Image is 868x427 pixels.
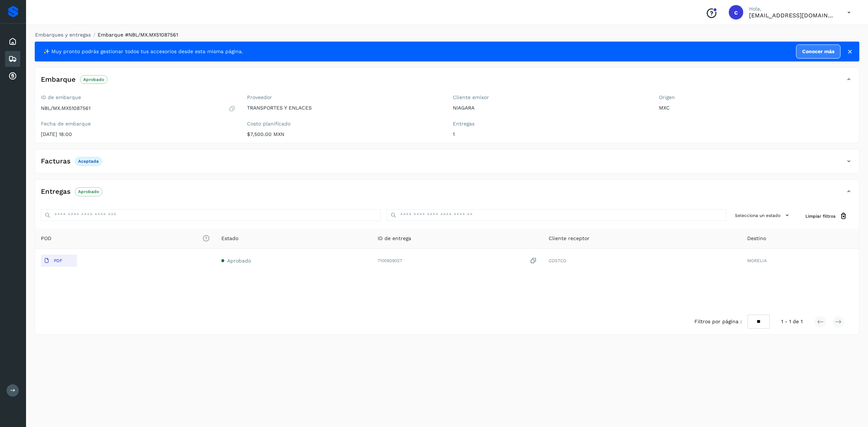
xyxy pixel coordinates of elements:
[453,105,647,111] p: NIAGARA
[41,131,235,137] p: [DATE] 18:00
[41,255,77,267] button: PDF
[78,189,99,194] p: Aprobado
[453,131,647,137] p: 1
[378,235,411,242] span: ID de entrega
[453,121,647,127] label: Entregas
[35,32,91,38] a: Embarques y entregas
[247,131,442,137] p: $7,500.00 MXN
[35,155,859,173] div: FacturasAceptada
[41,188,71,196] h4: Entregas
[378,257,537,265] div: 7100929027
[659,94,854,101] label: Origen
[732,209,794,221] button: Selecciona un estado
[41,121,235,127] label: Fecha de embarque
[805,213,835,219] span: Limpiar filtros
[227,258,251,264] span: Aprobado
[41,157,71,166] h4: Facturas
[453,94,647,101] label: Cliente emisor
[221,235,238,242] span: Estado
[83,77,104,82] p: Aprobado
[741,249,859,273] td: MORELIA
[247,94,442,101] label: Proveedor
[549,235,590,242] span: Cliente receptor
[800,209,853,223] button: Limpiar filtros
[35,185,859,204] div: EntregasAprobado
[749,12,836,19] p: cuentas3@enlacesmet.com.mx
[98,32,178,38] span: Embarque #NBL/MX.MX51087561
[41,105,90,111] p: NBL/MX.MX51087561
[747,235,766,242] span: Destino
[41,76,76,84] h4: Embarque
[54,258,62,263] p: PDF
[35,31,859,39] nav: breadcrumb
[781,318,803,325] span: 1 - 1 de 1
[35,73,859,91] div: EmbarqueAprobado
[796,44,841,59] a: Conocer más
[247,105,442,111] p: TRANSPORTES Y ENLACES
[41,94,235,101] label: ID de embarque
[43,48,243,55] span: ✨ Muy pronto podrás gestionar todos tus accesorios desde esta misma página.
[659,105,854,111] p: MXC
[78,159,99,164] p: Aceptada
[694,318,742,325] span: Filtros por página :
[5,51,20,67] div: Embarques
[5,68,20,84] div: Cuentas por cobrar
[247,121,442,127] label: Costo planificado
[543,249,741,273] td: COSTCO
[5,34,20,50] div: Inicio
[41,235,210,242] span: POD
[749,6,836,12] p: Hola,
